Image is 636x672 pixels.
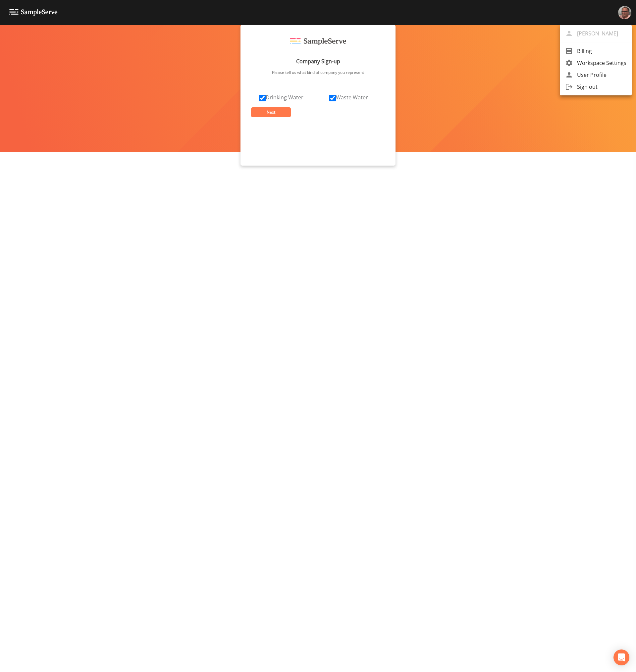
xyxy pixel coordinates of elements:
[577,47,626,55] span: Billing
[560,69,632,81] a: User Profile
[577,71,626,79] span: User Profile
[560,57,632,69] a: Workspace Settings
[613,649,629,665] div: Open Intercom Messenger
[577,83,626,91] span: Sign out
[577,59,626,67] span: Workspace Settings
